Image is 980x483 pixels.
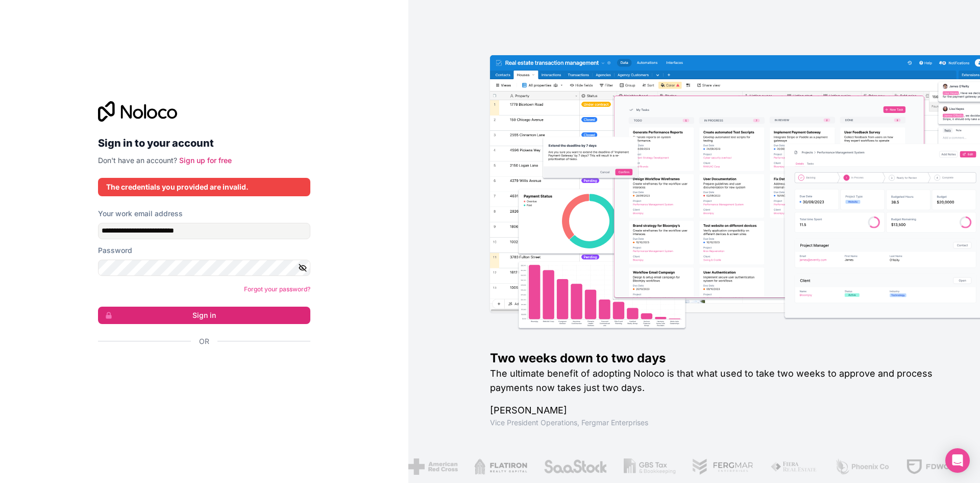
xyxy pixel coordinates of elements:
[179,156,232,165] a: Sign up for free
[106,182,302,192] div: The credentials you provided are invalid.
[490,403,947,418] h1: [PERSON_NAME]
[408,458,458,475] img: /assets/american-red-cross-BAupjrZR.png
[490,418,947,428] h1: Vice President Operations , Fergmar Enterprises
[692,458,754,475] img: /assets/fergmar-CudnrXN5.png
[93,358,307,380] iframe: Przycisk Zaloguj się przez Google
[543,458,607,475] img: /assets/saastock-C6Zbiodz.png
[770,458,818,475] img: /assets/fiera-fwj2N5v4.png
[624,458,676,475] img: /assets/gbstax-C-GtDUiK.png
[98,245,132,256] label: Password
[945,448,970,473] div: Open Intercom Messenger
[98,307,310,324] button: Sign in
[835,458,890,475] img: /assets/phoenix-BREaitsQ.png
[98,223,310,239] input: Email address
[244,285,310,293] a: Forgot your password?
[490,366,947,395] h2: The ultimate benefit of adopting Noloco is that what used to take two weeks to approve and proces...
[98,260,310,276] input: Password
[98,134,310,152] h2: Sign in to your account
[199,336,209,347] span: Or
[98,209,183,219] label: Your work email address
[98,156,177,165] span: Don't have an account?
[474,458,527,475] img: /assets/flatiron-C8eUkumj.png
[490,350,947,366] h1: Two weeks down to two days
[905,458,965,475] img: /assets/fdworks-Bi04fVtw.png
